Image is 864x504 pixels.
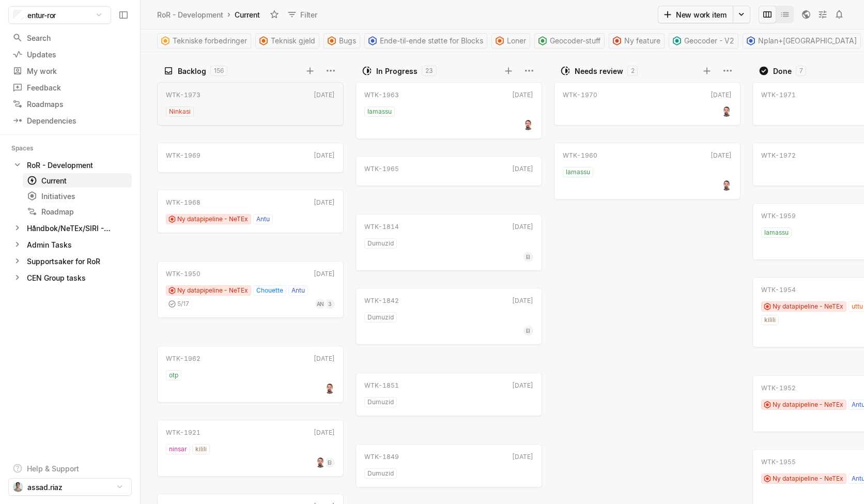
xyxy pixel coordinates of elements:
span: Ny datapipeline - NeTEx [177,215,248,224]
span: Ny datapipeline - NeTEx [773,474,843,483]
div: WTK-1849 [364,452,399,462]
a: My work [8,63,132,79]
a: WTK-1814[DATE]DumuzidEI [356,214,542,271]
a: WTK-1970[DATE] [554,82,740,126]
div: WTK-1962[DATE]otp [157,343,344,406]
div: [DATE] [314,198,335,207]
div: Admin Tasks [8,237,132,252]
div: [DATE] [512,164,533,174]
div: WTK-1950[DATE]Ny datapipeline - NeTExChouetteAntu5/17AN3 [157,258,344,321]
div: board and list toggle [759,6,794,23]
div: Initiatives [27,191,128,202]
a: WTK-1973[DATE]Ninkasi [157,82,344,126]
div: Done [773,66,792,77]
span: kilili [764,315,776,325]
span: uttu [852,302,863,311]
a: Updates [8,47,132,62]
span: Geocoder - V2 [684,34,734,48]
a: WTK-1963[DATE]lamassu [356,82,542,139]
div: WTK-1959 [761,211,796,221]
button: New work item [658,6,733,23]
a: WTK-1849[DATE]Dumuzid [356,444,542,487]
a: WTK-1965[DATE] [356,156,542,186]
div: Dependencies [12,115,128,126]
button: assad.riaz [8,478,132,496]
div: RoR - Development [157,9,223,20]
div: › [227,9,230,20]
div: WTK-1968 [166,198,200,207]
div: WTK-1970[DATE] [554,79,740,129]
img: 2fd66e39-8f6d-4667-9587-2bf3f143abb4.jpeg [325,384,335,394]
div: WTK-1970 [563,90,597,100]
span: Ny datapipeline - NeTEx [773,302,843,311]
div: Feedback [12,82,128,93]
div: Help & Support [27,463,79,474]
div: Backlog [178,66,206,77]
div: RoR - Development [27,160,93,171]
button: entur-ror [8,6,111,24]
div: Supportsaker for RoR [8,254,132,268]
span: Dumuzid [367,239,394,248]
div: grid [356,79,547,504]
div: [DATE] [512,296,533,306]
span: AN [317,299,324,309]
div: Updates [12,49,128,60]
div: WTK-1969 [166,151,200,160]
span: lamassu [764,228,789,237]
span: 5 / 17 [177,299,189,309]
span: Ny feature [624,34,660,48]
a: WTK-1962[DATE]otp [157,346,344,403]
span: lamassu [566,167,590,177]
a: RoR - Development [155,8,225,22]
span: EI [526,252,530,262]
div: WTK-1851[DATE]Dumuzid [356,370,542,419]
a: WTK-1969[DATE] [157,143,344,173]
div: Roadmaps [12,99,128,110]
div: 23 [422,66,437,76]
div: WTK-1952 [761,384,796,393]
div: WTK-1950 [166,269,200,279]
div: My work [12,66,128,77]
div: WTK-1963 [364,90,399,100]
div: WTK-1849[DATE]Dumuzid [356,441,542,491]
a: WTK-1968[DATE]Ny datapipeline - NeTExAntu [157,190,344,233]
div: WTK-1960 [563,151,597,160]
span: Loner [507,34,526,48]
div: WTK-1851 [364,381,399,390]
span: lamassu [367,107,392,116]
div: grid [157,79,348,504]
div: WTK-1973[DATE]Ninkasi [157,79,344,129]
span: Dumuzid [367,469,394,478]
div: 7 [796,66,806,76]
div: [DATE] [512,452,533,462]
span: Dumuzid [367,398,394,407]
a: WTK-1921[DATE]ninsarkililiEI [157,420,344,477]
div: WTK-1842[DATE]DumuzidEI [356,285,542,348]
span: Bugs [339,34,356,48]
a: WTK-1842[DATE]DumuzidEI [356,288,542,345]
span: Ny datapipeline - NeTEx [773,400,843,409]
div: [DATE] [314,90,335,100]
span: Ninkasi [169,107,191,116]
span: Chouette [256,286,283,295]
span: Dumuzid [367,313,394,322]
div: Current [233,8,262,22]
span: 3 [328,299,331,309]
div: 156 [210,66,227,76]
a: Feedback [8,80,132,95]
div: Admin Tasks [27,239,72,250]
img: 2fd66e39-8f6d-4667-9587-2bf3f143abb4.jpeg [315,457,326,468]
div: [DATE] [314,269,335,279]
div: WTK-1955 [761,457,796,467]
div: WTK-1921 [166,428,200,437]
div: WTK-1814[DATE]DumuzidEI [356,211,542,274]
img: 2fd66e39-8f6d-4667-9587-2bf3f143abb4.jpeg [721,106,732,117]
div: WTK-1971 [761,90,796,100]
a: WTK-1851[DATE]Dumuzid [356,373,542,416]
span: Ny datapipeline - NeTEx [177,286,248,295]
span: Geocoder-stuff [550,34,600,48]
div: WTK-1963[DATE]lamassu [356,79,542,142]
div: Spaces [11,143,46,154]
div: [DATE] [711,90,732,100]
div: WTK-1960[DATE]lamassu [554,140,740,203]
